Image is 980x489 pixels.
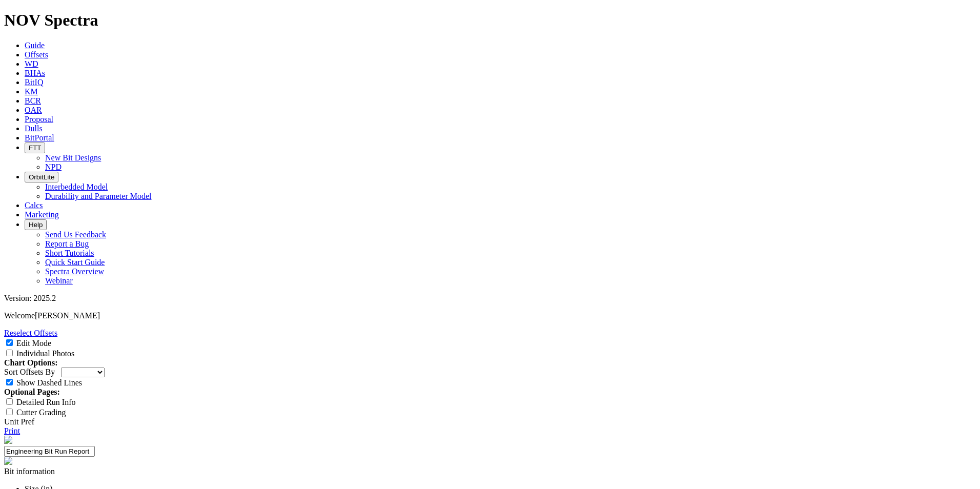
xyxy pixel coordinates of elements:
[45,276,73,285] a: Webinar
[25,219,47,230] button: Help
[45,267,104,276] a: Spectra Overview
[45,258,105,267] a: Quick Start Guide
[16,398,76,406] label: Detailed Run Info
[25,69,45,77] a: BHAs
[25,50,48,59] a: Offsets
[4,436,12,444] img: NOV_WT_RH_Logo_Vert_RGB_F.d63d51a4.png
[4,436,976,467] report-header: 'Engineering Bit Run Report'
[25,133,54,142] a: BitPortal
[25,172,58,182] button: OrbitLite
[4,358,57,367] strong: Chart Options:
[4,426,20,435] a: Print
[29,173,54,181] span: OrbitLite
[45,153,101,162] a: New Bit Designs
[16,339,51,348] label: Edit Mode
[45,239,89,248] a: Report a Bug
[4,467,976,476] div: Bit information
[25,59,38,68] a: WD
[4,294,976,303] div: Version: 2025.2
[4,311,976,320] p: Welcome
[4,368,55,376] label: Sort Offsets By
[25,210,59,219] a: Marketing
[25,124,43,133] a: Dulls
[45,230,106,239] a: Send Us Feedback
[16,349,74,358] label: Individual Photos
[25,41,45,50] a: Guide
[45,182,108,191] a: Interbedded Model
[25,142,45,153] button: FTT
[16,378,82,387] label: Show Dashed Lines
[25,106,42,114] a: OAR
[16,408,66,417] label: Cutter Grading
[4,446,95,457] input: Click to edit report title
[29,221,43,229] span: Help
[35,311,100,320] span: [PERSON_NAME]
[4,11,976,30] h1: NOV Spectra
[45,249,94,257] a: Short Tutorials
[4,417,34,426] a: Unit Pref
[25,96,41,105] a: BCR
[25,78,43,87] a: BitIQ
[4,329,57,337] a: Reselect Offsets
[4,457,12,465] img: spectra-logo.8771a380.png
[45,192,152,200] a: Durability and Parameter Model
[25,115,53,124] a: Proposal
[25,201,43,210] a: Calcs
[25,87,38,96] a: KM
[45,162,62,171] a: NPD
[4,388,60,396] strong: Optional Pages:
[29,144,41,152] span: FTT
